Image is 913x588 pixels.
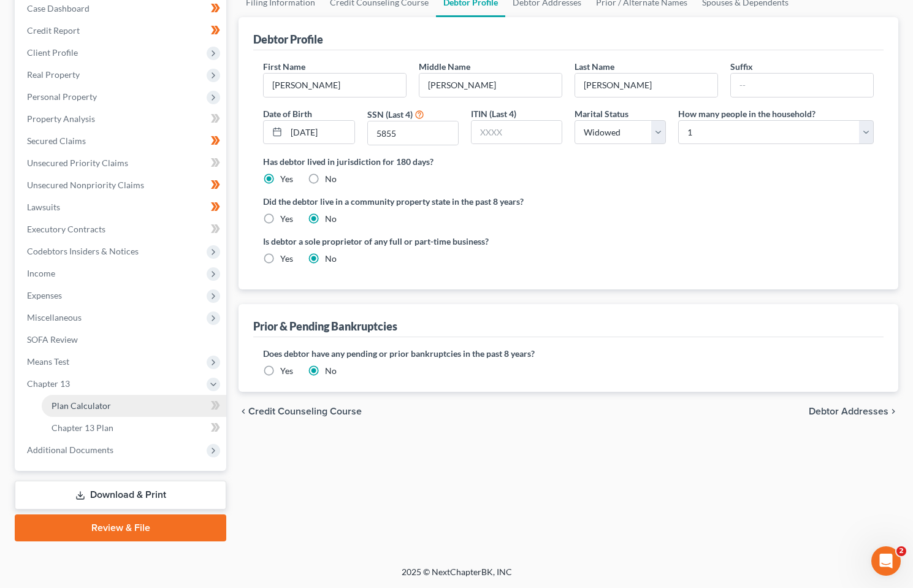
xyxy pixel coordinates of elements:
span: Real Property [27,69,80,80]
label: Yes [280,253,293,265]
label: Is debtor a sole proprietor of any full or part-time business? [263,235,562,248]
label: Suffix [730,60,753,73]
span: Executory Contracts [27,224,105,234]
span: Chapter 13 [27,378,70,389]
span: Chapter 13 Plan [52,422,113,433]
span: Property Analysis [27,113,95,124]
div: 2025 © NextChapterBK, INC [107,566,806,588]
label: How many people in the household? [678,107,816,120]
button: chevron_left Credit Counseling Course [239,407,362,416]
span: Client Profile [27,47,78,58]
label: First Name [263,60,305,73]
label: Middle Name [419,60,470,73]
span: Means Test [27,356,69,367]
span: SOFA Review [27,334,78,345]
label: Has debtor lived in jurisdiction for 180 days? [263,155,874,168]
input: XXXX [472,121,562,144]
a: Chapter 13 Plan [42,417,226,439]
i: chevron_left [239,407,248,416]
span: Lawsuits [27,202,60,212]
div: Debtor Profile [253,32,323,47]
span: Codebtors Insiders & Notices [27,246,139,256]
span: 2 [896,546,906,556]
span: Unsecured Nonpriority Claims [27,180,144,190]
label: Yes [280,213,293,225]
label: Marital Status [575,107,628,120]
span: Credit Counseling Course [248,407,362,416]
iframe: Intercom live chat [871,546,901,576]
i: chevron_right [888,407,898,416]
button: Debtor Addresses chevron_right [809,407,898,416]
a: Lawsuits [17,196,226,218]
span: Miscellaneous [27,312,82,323]
input: MM/DD/YYYY [286,121,354,144]
label: Date of Birth [263,107,312,120]
span: Debtor Addresses [809,407,888,416]
label: No [325,253,337,265]
label: Last Name [575,60,614,73]
a: Plan Calculator [42,395,226,417]
label: No [325,213,337,225]
label: No [325,365,337,377]
span: Plan Calculator [52,400,111,411]
a: Credit Report [17,20,226,42]
a: Executory Contracts [17,218,226,240]
label: ITIN (Last 4) [471,107,516,120]
span: Case Dashboard [27,3,90,13]
input: M.I [419,74,562,97]
a: Unsecured Nonpriority Claims [17,174,226,196]
span: Personal Property [27,91,97,102]
label: Did the debtor live in a community property state in the past 8 years? [263,195,874,208]
span: Credit Report [27,25,80,36]
label: No [325,173,337,185]
input: -- [264,74,406,97]
label: SSN (Last 4) [367,108,413,121]
input: -- [731,74,873,97]
label: Does debtor have any pending or prior bankruptcies in the past 8 years? [263,347,874,360]
a: Review & File [15,514,226,541]
a: Download & Print [15,481,226,510]
span: Additional Documents [27,445,113,455]
input: XXXX [368,121,458,145]
div: Prior & Pending Bankruptcies [253,319,397,334]
span: Secured Claims [27,136,86,146]
label: Yes [280,365,293,377]
span: Unsecured Priority Claims [27,158,128,168]
a: Property Analysis [17,108,226,130]
a: SOFA Review [17,329,226,351]
label: Yes [280,173,293,185]
span: Income [27,268,55,278]
a: Unsecured Priority Claims [17,152,226,174]
input: -- [575,74,717,97]
span: Expenses [27,290,62,300]
a: Secured Claims [17,130,226,152]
